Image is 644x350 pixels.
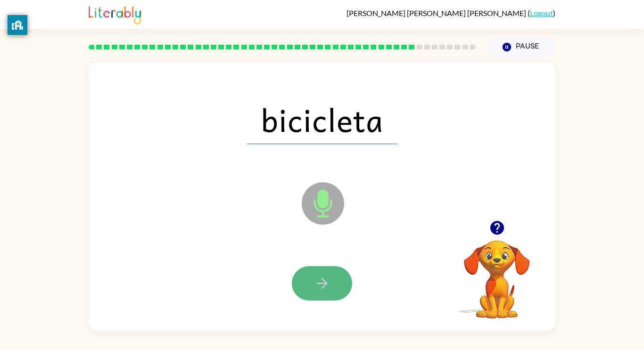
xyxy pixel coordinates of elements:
[8,15,27,35] button: privacy banner
[347,8,555,17] div: ( )
[530,8,553,17] a: Logout
[89,4,141,24] img: Literably
[450,226,544,320] video: Your browser must support playing .mp4 files to use Literably. Please try using another browser.
[487,36,555,58] button: Pause
[347,8,528,17] span: [PERSON_NAME] [PERSON_NAME] [PERSON_NAME]
[247,95,397,144] span: bicicleta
